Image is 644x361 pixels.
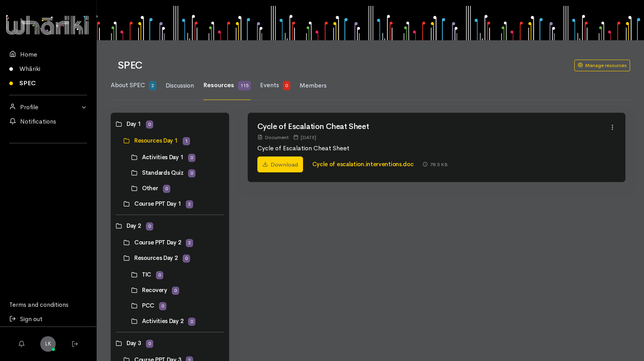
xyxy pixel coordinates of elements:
span: About SPEC [111,81,145,89]
span: Discussion [166,81,194,89]
a: Cycle of escalation.interventions.doc [312,160,414,168]
a: About SPEC 2 [111,71,156,100]
a: Resources 115 [203,71,251,100]
h1: SPEC [118,60,565,71]
a: LK [40,336,56,352]
span: Members [300,81,327,89]
h2: Cycle of Escalation Cheat Sheet [257,122,610,131]
span: 2 [149,81,156,90]
a: Events 0 [260,71,290,100]
a: Discussion [166,72,194,100]
iframe: LinkedIn Embedded Content [33,148,64,157]
a: Members [300,72,327,100]
p: Cycle of Escalation Cheat Sheet [257,144,610,153]
span: Resources [203,81,234,89]
span: 115 [238,81,251,90]
span: Events [260,81,279,89]
span: 0 [283,81,290,90]
a: Manage resources [574,60,630,71]
div: Document [257,133,289,141]
div: [DATE] [293,133,316,141]
div: 78.5 KB [423,160,448,168]
a: Download [257,156,303,173]
div: Follow us on LinkedIn [9,148,87,167]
